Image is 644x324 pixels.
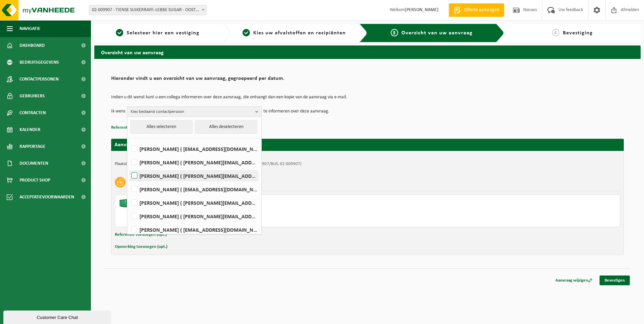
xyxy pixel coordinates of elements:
button: Kies bestaand contactpersoon [127,106,262,117]
span: Kies uw afvalstoffen en recipiënten [253,30,346,36]
label: [PERSON_NAME] ( [EMAIL_ADDRESS][DOMAIN_NAME] ) [130,184,258,194]
span: Overzicht van uw aanvraag [401,30,473,36]
a: 2Kies uw afvalstoffen en recipiënten [234,29,354,37]
span: Contracten [20,104,46,121]
img: HK-XA-40-GN-00.png [119,198,139,208]
label: [PERSON_NAME] ( [EMAIL_ADDRESS][DOMAIN_NAME] ) [130,144,258,154]
span: Kalender [20,121,40,138]
span: 3 [391,29,398,36]
span: Selecteer hier een vestiging [127,30,199,36]
span: Navigatie [20,20,40,37]
span: 4 [552,29,559,36]
span: Contactpersonen [20,71,59,88]
span: Kies bestaand contactpersoon [131,107,253,117]
button: Referentie toevoegen (opt.) [115,230,167,239]
span: Acceptatievoorwaarden [20,189,74,205]
span: 02-009907 - TIENSE SUIKERRAFF.-LEBBE SUGAR - OOSTKAMP [89,5,206,15]
a: Offerte aanvragen [449,3,504,17]
button: Alles selecteren [130,120,193,134]
span: Gebruikers [20,88,45,104]
span: Offerte aanvragen [462,7,501,13]
span: 02-009907 - TIENSE SUIKERRAFF.-LEBBE SUGAR - OOSTKAMP [89,5,207,15]
a: Bevestigen [600,276,630,285]
div: Aantal: 1 [146,218,394,223]
button: Referentie toevoegen (opt.) [111,123,163,132]
div: Ophalen en plaatsen lege container [146,209,394,215]
span: Bedrijfsgegevens [20,54,59,71]
span: Bevestiging [563,30,593,36]
span: Product Shop [20,172,50,189]
button: Alles deselecteren [195,120,257,134]
strong: Aanvraag voor [DATE] [115,142,165,148]
span: 1 [116,29,123,36]
label: [PERSON_NAME] ( [EMAIL_ADDRESS][DOMAIN_NAME] ) [130,225,258,235]
p: Indien u dit wenst kunt u een collega informeren over deze aanvraag, die ontvangt dan een kopie v... [111,95,624,100]
a: Aanvraag wijzigen [550,276,598,285]
span: Documenten [20,155,48,172]
a: 1Selecteer hier een vestiging [98,29,218,37]
label: [PERSON_NAME] ( [PERSON_NAME][EMAIL_ADDRESS][DOMAIN_NAME] ) [130,198,258,208]
iframe: chat widget [3,309,112,324]
h2: Overzicht van uw aanvraag [94,45,641,59]
strong: [PERSON_NAME] [405,7,439,12]
label: [PERSON_NAME] ( [PERSON_NAME][EMAIL_ADDRESS][DOMAIN_NAME] ) [130,171,258,181]
span: 2 [243,29,250,36]
button: Opmerking toevoegen (opt.) [115,242,167,251]
p: te informeren over deze aanvraag. [263,106,329,117]
span: Dashboard [20,37,45,54]
label: [PERSON_NAME] ( [PERSON_NAME][EMAIL_ADDRESS][DOMAIN_NAME] ) [130,157,258,167]
h2: Hieronder vindt u een overzicht van uw aanvraag, gegroepeerd per datum. [111,76,624,85]
span: Rapportage [20,138,45,155]
label: [PERSON_NAME] ( [PERSON_NAME][EMAIL_ADDRESS][DOMAIN_NAME] ) [130,211,258,221]
strong: Plaatsingsadres: [115,162,144,166]
p: Ik wens [111,106,125,117]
